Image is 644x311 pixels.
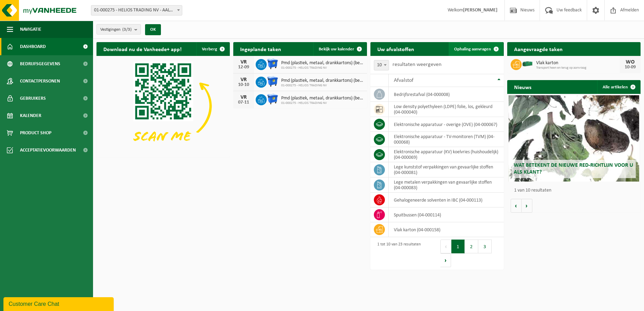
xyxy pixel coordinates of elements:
[389,207,504,222] td: spuitbussen (04-000114)
[389,147,504,162] td: elektronische apparatuur (KV) koelvries (huishoudelijk) (04-000069)
[237,82,251,87] div: 10-10
[389,102,504,117] td: low density polyethyleen (LDPE) folie, los, gekleurd (04-000040)
[389,132,504,147] td: elektronische apparatuur - TV-monitoren (TVM) (04-000068)
[389,193,504,207] td: gehalogeneerde solventen in IBC (04-000113)
[507,80,538,94] h2: Nieuws
[313,42,366,56] a: Bekijk uw kalender
[389,177,504,193] td: lege metalen verpakkingen van gevaarlijke stoffen (04-000083)
[440,240,451,253] button: Previous
[96,42,188,56] h2: Download nu de Vanheede+ app!
[374,239,421,268] div: 1 tot 10 van 23 resultaten
[196,42,229,56] button: Verberg
[511,199,522,213] button: Vorige
[509,95,640,182] a: Wat betekent de nieuwe RED-richtlijn voor u als klant?
[389,87,504,102] td: bedrijfsrestafval (04-000008)
[623,65,637,70] div: 10-09
[20,107,41,124] span: Kalender
[522,58,533,70] img: HK-XZ-20-GN-00
[281,60,363,66] span: Pmd (plastiek, metaal, drankkartons) (bedrijven)
[145,24,161,35] button: OK
[454,47,491,51] span: Ophaling aanvragen
[374,60,389,70] span: 10
[370,42,421,56] h2: Uw afvalstoffen
[440,253,451,267] button: Next
[374,60,389,70] span: 10
[536,60,620,66] span: Vlak karton
[449,42,503,56] a: Ophaling aanvragen
[451,240,465,253] button: 1
[514,163,633,175] span: Wat betekent de nieuwe RED-richtlijn voor u als klant?
[237,59,251,65] div: VR
[267,93,278,105] img: WB-1100-HPE-BE-01
[514,188,637,193] p: 1 van 10 resultaten
[536,66,620,70] span: Transport heen en terug op aanvraag
[237,95,251,100] div: VR
[122,27,132,32] count: (3/3)
[597,80,640,94] a: Alle artikelen
[96,24,141,35] button: Vestigingen(3/3)
[267,76,278,87] img: WB-1100-HPE-BE-01
[507,42,570,56] h2: Aangevraagde taken
[91,5,182,16] span: 01-000275 - HELIOS TRADING NV - AALTER
[281,78,363,84] span: Pmd (plastiek, metaal, drankkartons) (bedrijven)
[233,42,288,56] h2: Ingeplande taken
[394,78,413,83] span: Afvalstof
[281,66,363,70] span: 01-000275 - HELIOS TRADING NV
[522,199,532,213] button: Volgende
[392,62,441,67] label: resultaten weergeven
[202,47,217,51] span: Verberg
[319,47,354,51] span: Bekijk uw kalender
[281,101,363,105] span: 01-000275 - HELIOS TRADING NV
[20,38,46,55] span: Dashboard
[623,59,637,65] div: WO
[96,56,230,156] img: Download de VHEPlus App
[20,21,41,38] span: Navigatie
[463,8,498,13] strong: [PERSON_NAME]
[20,72,60,90] span: Contactpersonen
[237,100,251,105] div: 07-11
[237,77,251,82] div: VR
[20,55,60,72] span: Bedrijfsgegevens
[20,142,76,159] span: Acceptatievoorwaarden
[389,162,504,177] td: lege kunststof verpakkingen van gevaarlijke stoffen (04-000081)
[20,124,51,142] span: Product Shop
[281,84,363,88] span: 01-000275 - HELIOS TRADING NV
[389,222,504,237] td: vlak karton (04-000158)
[91,6,182,15] span: 01-000275 - HELIOS TRADING NV - AALTER
[20,90,46,107] span: Gebruikers
[478,240,492,253] button: 3
[281,96,363,101] span: Pmd (plastiek, metaal, drankkartons) (bedrijven)
[267,58,278,70] img: WB-1100-HPE-BE-01
[100,25,132,35] span: Vestigingen
[465,240,478,253] button: 2
[389,117,504,132] td: elektronische apparatuur - overige (OVE) (04-000067)
[237,65,251,70] div: 12-09
[3,296,115,311] iframe: chat widget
